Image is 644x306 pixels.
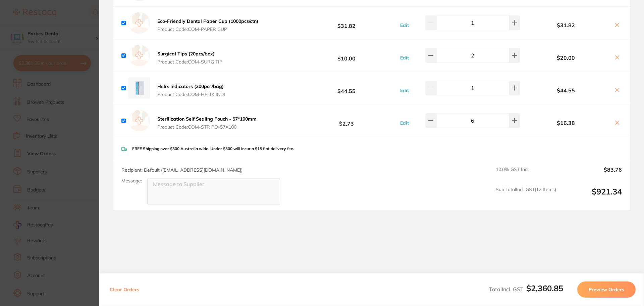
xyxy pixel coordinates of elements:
[155,18,260,32] button: Eco-Friendly Dental Paper Cup (1000pcs/ctn) Product Code:COM-PAPER CUP
[522,120,610,126] b: $16.38
[121,167,243,173] span: Recipient: Default ( [EMAIL_ADDRESS][DOMAIN_NAME] )
[297,82,396,94] b: $44.55
[108,281,141,298] button: Clear Orders
[121,178,142,184] label: Message:
[155,51,224,65] button: Surgical Tips (20pcs/box) Product Code:COM-SURG TIP
[297,17,396,29] b: $31.82
[128,77,150,99] img: eDZkcnVkdQ
[522,87,610,93] b: $44.55
[496,187,556,205] span: Sub Total Incl. GST ( 12 Items)
[157,27,258,32] span: Product Code: COM-PAPER CUP
[398,87,411,93] button: Edit
[496,167,556,181] span: 10.0 % GST Incl.
[155,116,259,130] button: Sterilization Self Sealing Pouch - 57*100mm Product Code:COM-STR PO-57X100
[522,55,610,61] b: $20.00
[157,59,222,64] span: Product Code: COM-SURG TIP
[157,18,258,24] b: Eco-Friendly Dental Paper Cup (1000pcs/ctn)
[157,92,225,97] span: Product Code: COM-HELIX INDI
[561,167,622,181] output: $83.76
[522,22,610,28] b: $31.82
[398,22,411,28] button: Edit
[398,55,411,61] button: Edit
[157,51,215,57] b: Surgical Tips (20pcs/box)
[157,124,257,130] span: Product Code: COM-STR PO-57X100
[132,146,294,151] p: FREE Shipping over $300 Australia wide. Under $300 will incur a $15 flat delivery fee.
[128,110,150,131] img: empty.jpg
[297,115,396,127] b: $2.73
[561,187,622,205] output: $921.34
[157,116,257,122] b: Sterilization Self Sealing Pouch - 57*100mm
[128,12,150,34] img: empty.jpg
[526,283,563,293] b: $2,360.85
[297,49,396,62] b: $10.00
[128,45,150,66] img: empty.jpg
[489,286,563,293] span: Total Incl. GST
[155,83,227,97] button: Helix Indicators (200pcs/bag) Product Code:COM-HELIX INDI
[577,281,636,298] button: Preview Orders
[157,83,224,89] b: Helix Indicators (200pcs/bag)
[398,120,411,126] button: Edit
